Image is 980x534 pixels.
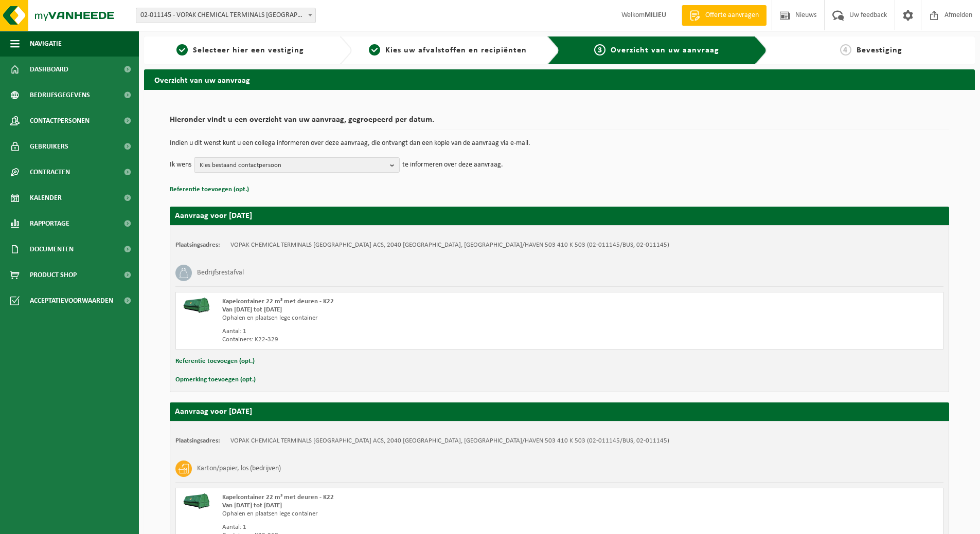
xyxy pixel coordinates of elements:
[30,288,113,314] span: Acceptatievoorwaarden
[181,493,212,509] img: HK-XK-22-GN-00.png
[136,8,315,23] span: 02-011145 - VOPAK CHEMICAL TERMINALS BELGIUM ACS - ANTWERPEN
[175,212,252,220] strong: Aanvraag voor [DATE]
[30,82,90,108] span: Bedrijfsgegevens
[682,5,767,26] a: Offerte aanvragen
[149,44,331,57] a: 1Selecteer hier een vestiging
[175,437,220,444] strong: Plaatsingsadres:
[176,44,188,56] span: 1
[222,314,601,322] div: Ophalen en plaatsen lege container
[357,44,539,57] a: 2Kies uw afvalstoffen en recipiënten
[170,140,949,147] p: Indien u dit wenst kunt u een collega informeren over deze aanvraag, die ontvangt dan een kopie v...
[222,523,601,531] div: Aantal: 1
[30,159,70,185] span: Contracten
[175,355,255,368] button: Referentie toevoegen (opt.)
[594,44,605,56] span: 3
[170,157,191,173] p: Ik wens
[857,46,902,54] span: Bevestiging
[840,44,851,56] span: 4
[645,11,666,19] strong: MILIEU
[136,8,316,23] span: 02-011145 - VOPAK CHEMICAL TERMINALS BELGIUM ACS - ANTWERPEN
[222,298,334,305] span: Kapelcontainer 22 m³ met deuren - K22
[30,236,74,262] span: Documenten
[194,157,400,173] button: Kies bestaand contactpersoon
[181,298,212,313] img: HK-XK-22-GN-00.png
[144,69,975,89] h2: Overzicht van uw aanvraag
[197,265,244,281] h3: Bedrijfsrestafval
[200,158,386,173] span: Kies bestaand contactpersoon
[175,373,256,386] button: Opmerking toevoegen (opt.)
[402,157,503,173] p: te informeren over deze aanvraag.
[703,10,761,21] span: Offerte aanvragen
[222,494,334,501] span: Kapelcontainer 22 m³ met deuren - K22
[30,262,77,288] span: Product Shop
[175,242,220,248] strong: Plaatsingsadres:
[611,46,719,54] span: Overzicht van uw aanvraag
[175,408,252,416] strong: Aanvraag voor [DATE]
[30,211,69,236] span: Rapportage
[30,31,62,57] span: Navigatie
[170,183,249,196] button: Referentie toevoegen (opt.)
[30,108,90,134] span: Contactpersonen
[170,116,949,130] h2: Hieronder vindt u een overzicht van uw aanvraag, gegroepeerd per datum.
[30,57,68,82] span: Dashboard
[230,241,669,249] td: VOPAK CHEMICAL TERMINALS [GEOGRAPHIC_DATA] ACS, 2040 [GEOGRAPHIC_DATA], [GEOGRAPHIC_DATA]/HAVEN 5...
[222,336,601,344] div: Containers: K22-329
[222,306,282,313] strong: Van [DATE] tot [DATE]
[222,510,601,518] div: Ophalen en plaatsen lege container
[369,44,380,56] span: 2
[222,502,282,509] strong: Van [DATE] tot [DATE]
[193,46,304,54] span: Selecteer hier een vestiging
[230,437,669,445] td: VOPAK CHEMICAL TERMINALS [GEOGRAPHIC_DATA] ACS, 2040 [GEOGRAPHIC_DATA], [GEOGRAPHIC_DATA]/HAVEN 5...
[222,327,601,336] div: Aantal: 1
[197,461,281,477] h3: Karton/papier, los (bedrijven)
[385,46,527,54] span: Kies uw afvalstoffen en recipiënten
[30,134,68,159] span: Gebruikers
[30,185,62,211] span: Kalender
